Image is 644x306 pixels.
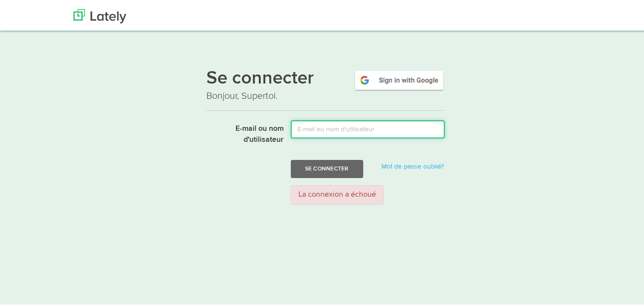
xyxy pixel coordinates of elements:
[381,161,444,168] a: Mot de passe oublié?
[206,88,277,100] font: Bonjour, Supertoi.
[291,158,363,176] button: Se connecter
[305,164,349,169] font: Se connecter
[206,68,314,86] font: Se connecter
[354,67,445,89] img: google-signin.png
[73,7,126,21] img: Dernièrement
[291,118,445,137] input: E-mail ou nom d'utilisateur
[298,189,376,197] font: La connexion a échoué
[235,123,284,142] font: E-mail ou nom d'utilisateur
